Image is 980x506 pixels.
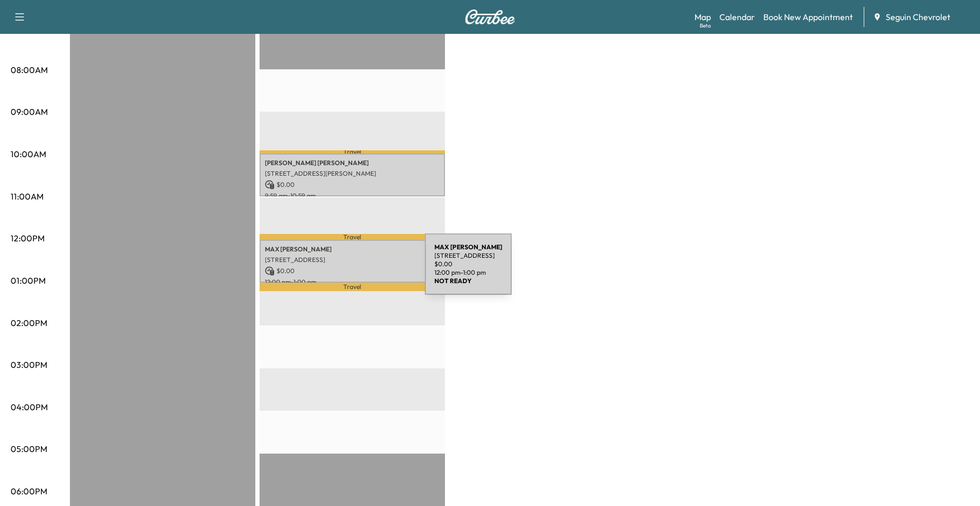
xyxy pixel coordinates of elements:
b: NOT READY [434,277,471,285]
p: [STREET_ADDRESS] [265,256,440,264]
p: MAX [PERSON_NAME] [265,245,440,254]
a: Book New Appointment [763,11,853,23]
p: Travel [260,234,445,240]
p: 08:00AM [11,64,48,76]
p: 05:00PM [11,442,47,455]
img: Curbee Logo [465,10,515,24]
p: 06:00PM [11,485,47,498]
a: MapBeta [694,11,711,23]
p: 11:00AM [11,190,43,203]
b: MAX [PERSON_NAME] [434,243,502,251]
div: Beta [700,22,711,30]
p: Travel [260,283,445,291]
p: [STREET_ADDRESS][PERSON_NAME] [265,169,440,178]
p: $ 0.00 [265,266,440,276]
p: $ 0.00 [265,180,440,189]
p: [PERSON_NAME] [PERSON_NAME] [265,159,440,167]
p: 03:00PM [11,358,47,371]
p: 01:00PM [11,274,46,287]
p: 12:00PM [11,232,44,245]
p: 12:00 pm - 1:00 pm [434,268,502,277]
a: Calendar [719,11,755,23]
p: $ 0.00 [434,260,502,268]
p: 9:59 am - 10:59 am [265,192,440,200]
p: 02:00PM [11,317,47,329]
span: Seguin Chevrolet [886,11,950,23]
p: 12:00 pm - 1:00 pm [265,278,440,286]
p: 10:00AM [11,148,46,160]
p: Travel [260,150,445,154]
p: 04:00PM [11,401,48,413]
p: [STREET_ADDRESS] [434,251,502,260]
p: 09:00AM [11,105,48,118]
